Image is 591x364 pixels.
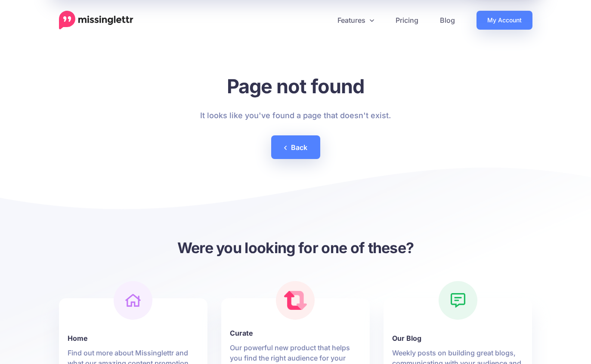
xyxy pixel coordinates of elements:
a: My Account [477,11,532,30]
a: Back [271,135,320,159]
b: Home [68,333,199,343]
img: curate.png [284,291,307,310]
p: It looks like you've found a page that doesn't exist. [200,109,391,122]
b: Our Blog [392,333,523,343]
h3: Were you looking for one of these? [59,238,532,257]
a: Pricing [385,11,429,30]
a: Features [327,11,385,30]
h1: Page not found [200,74,391,98]
b: Curate [230,328,361,338]
a: Blog [429,11,466,30]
